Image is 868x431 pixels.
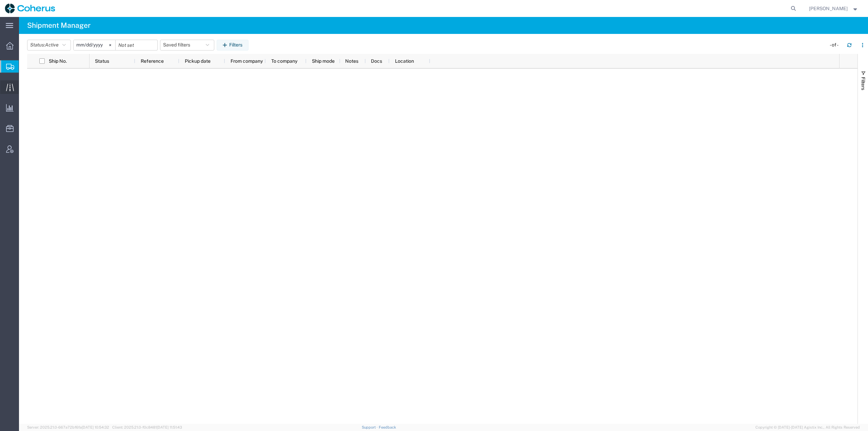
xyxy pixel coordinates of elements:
button: Filters [217,40,249,51]
span: Server: 2025.21.0-667a72bf6fa [27,425,109,429]
span: [DATE] 10:54:32 [82,425,109,429]
a: Support [362,425,379,429]
span: Status [95,58,109,64]
span: Pickup date [185,58,211,64]
span: From company [231,58,263,64]
button: [PERSON_NAME] [809,4,859,13]
h4: Shipment Manager [27,17,91,34]
input: Not set [116,40,157,50]
span: Reference [141,58,164,64]
button: Saved filters [160,40,214,51]
span: Active [45,42,59,47]
span: Filters [861,77,866,90]
span: Ryan Mancilla [809,5,848,12]
span: Ship mode [312,58,335,64]
span: Client: 2025.21.0-f0c8481 [112,425,182,429]
span: Copyright © [DATE]-[DATE] Agistix Inc., All Rights Reserved [755,425,860,430]
a: Feedback [379,425,396,429]
span: Notes [345,58,358,64]
div: - of - [830,41,842,48]
span: Location [395,58,414,64]
span: To company [271,58,297,64]
button: Status:Active [27,40,71,51]
input: Not set [74,40,115,50]
span: Ship No. [49,58,67,64]
span: [DATE] 11:51:43 [157,425,182,429]
span: Docs [371,58,382,64]
img: logo [5,3,55,14]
